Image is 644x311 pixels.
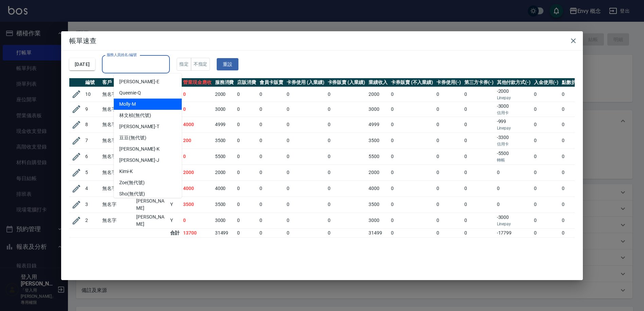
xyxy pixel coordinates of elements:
[101,102,135,117] td: 無名字
[84,149,101,165] td: 6
[463,102,495,117] td: 0
[435,102,463,117] td: 0
[532,78,560,87] th: 入金使用(-)
[495,180,533,196] td: 0
[435,180,463,196] td: 0
[84,133,101,149] td: 7
[367,133,389,149] td: 3500
[235,117,258,133] td: 0
[560,133,597,149] td: 0
[258,165,285,180] td: 0
[119,157,159,164] span: [PERSON_NAME] -J
[463,149,495,165] td: 0
[235,102,258,117] td: 0
[119,78,159,85] span: [PERSON_NAME] -E
[168,196,181,212] td: Y
[285,117,326,133] td: 0
[101,133,135,149] td: 無名字
[213,87,236,102] td: 2000
[326,117,367,133] td: 0
[326,180,367,196] td: 0
[497,95,531,101] p: Linepay
[389,102,435,117] td: 0
[326,196,367,212] td: 0
[326,87,367,102] td: 0
[84,196,101,212] td: 3
[61,31,583,50] h2: 帳單速查
[435,228,463,237] td: 0
[181,117,213,133] td: 4000
[119,145,160,153] span: [PERSON_NAME] -K
[495,149,533,165] td: -5500
[285,133,326,149] td: 0
[532,165,560,180] td: 0
[101,78,135,87] th: 客戶
[258,180,285,196] td: 0
[532,149,560,165] td: 0
[367,165,389,180] td: 2000
[367,87,389,102] td: 2000
[181,212,213,228] td: 0
[213,196,236,212] td: 3500
[389,180,435,196] td: 0
[560,102,597,117] td: 0
[497,157,531,163] p: 轉帳
[389,196,435,212] td: 0
[191,58,210,71] button: 不指定
[389,149,435,165] td: 0
[181,228,213,237] td: 13700
[213,212,236,228] td: 3000
[495,117,533,133] td: -999
[217,58,238,71] button: 重設
[435,87,463,102] td: 0
[532,180,560,196] td: 0
[560,78,597,87] th: 點數折抵金額(-)
[326,149,367,165] td: 0
[367,212,389,228] td: 3000
[235,149,258,165] td: 0
[389,212,435,228] td: 0
[326,212,367,228] td: 0
[463,196,495,212] td: 0
[177,58,191,71] button: 指定
[495,133,533,149] td: -3300
[389,78,435,87] th: 卡券販賣 (不入業績)
[181,78,213,87] th: 營業現金應收
[495,212,533,228] td: -3000
[258,196,285,212] td: 0
[389,228,435,237] td: 0
[326,78,367,87] th: 卡券販賣 (入業績)
[560,165,597,180] td: 0
[367,228,389,237] td: 31499
[235,228,258,237] td: 0
[258,102,285,117] td: 0
[181,133,213,149] td: 200
[435,133,463,149] td: 0
[101,196,135,212] td: 無名字
[389,117,435,133] td: 0
[84,117,101,133] td: 8
[213,165,236,180] td: 2000
[497,221,531,227] p: Linepay
[560,196,597,212] td: 0
[367,149,389,165] td: 5500
[181,165,213,180] td: 2000
[532,133,560,149] td: 0
[258,149,285,165] td: 0
[119,89,141,97] span: Queenie -Q
[560,212,597,228] td: 0
[495,78,533,87] th: 其他付款方式(-)
[367,78,389,87] th: 業績收入
[101,212,135,228] td: 無名字
[532,102,560,117] td: 0
[181,149,213,165] td: 0
[181,102,213,117] td: 0
[84,87,101,102] td: 10
[326,228,367,237] td: 0
[435,149,463,165] td: 0
[285,196,326,212] td: 0
[326,133,367,149] td: 0
[285,87,326,102] td: 0
[84,102,101,117] td: 9
[495,228,533,237] td: -17799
